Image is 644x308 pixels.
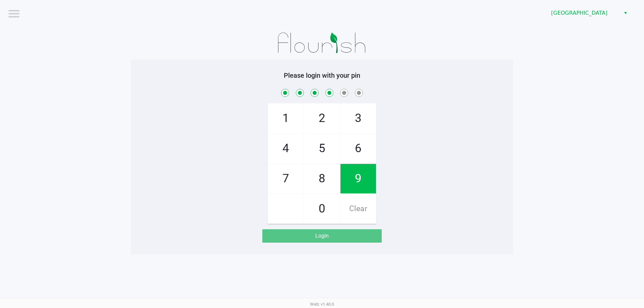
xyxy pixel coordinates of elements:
span: 4 [268,134,304,163]
button: Select [621,7,630,19]
span: 1 [268,104,304,133]
span: [GEOGRAPHIC_DATA] [551,9,616,17]
span: 9 [340,164,376,193]
span: 6 [340,134,376,163]
span: Web: v1.40.0 [310,302,334,307]
span: 2 [304,104,340,133]
span: 8 [304,164,340,193]
span: 0 [304,194,340,224]
h5: Please login with your pin [136,71,508,79]
span: 7 [268,164,304,193]
span: 3 [340,104,376,133]
span: 5 [304,134,340,163]
span: Clear [340,194,376,224]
